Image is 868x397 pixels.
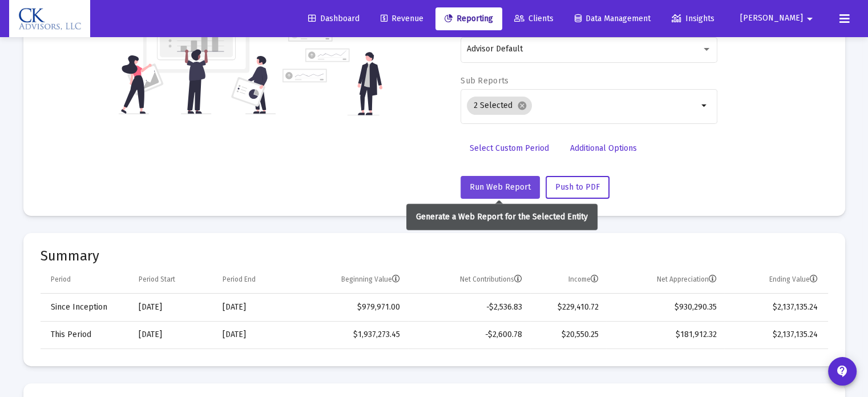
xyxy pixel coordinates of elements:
[461,176,540,199] button: Run Web Report
[606,266,724,294] td: Column Net Appreciation
[131,266,215,294] td: Column Period Start
[460,275,522,284] div: Net Contributions
[656,275,716,284] div: Net Appreciation
[803,7,817,30] mat-icon: arrow_drop_down
[408,266,530,294] td: Column Net Contributions
[41,250,828,262] mat-card-title: Summary
[294,266,408,294] td: Column Beginning Value
[724,294,827,321] td: $2,137,135.24
[606,321,724,348] td: $181,912.32
[282,28,382,115] img: reporting-alt
[341,275,400,284] div: Beginning Value
[570,143,637,153] span: Additional Options
[467,94,698,117] mat-chip-list: Selection
[467,97,532,115] mat-chip: 2 Selected
[139,302,207,313] div: [DATE]
[672,14,714,23] span: Insights
[505,7,563,30] a: Clients
[530,266,606,294] td: Column Income
[51,275,71,284] div: Period
[408,294,530,321] td: -$2,536.83
[119,2,276,115] img: reporting
[530,321,606,348] td: $20,550.25
[139,275,175,284] div: Period Start
[223,302,286,313] div: [DATE]
[445,14,493,23] span: Reporting
[381,14,423,23] span: Revenue
[223,275,256,284] div: Period End
[299,7,369,30] a: Dashboard
[461,76,508,86] label: Sub Reports
[726,7,830,30] button: [PERSON_NAME]
[294,294,408,321] td: $979,971.00
[41,294,131,321] td: Since Inception
[740,14,803,23] span: [PERSON_NAME]
[408,321,530,348] td: -$2,600.78
[663,7,724,30] a: Insights
[41,266,828,349] div: Data grid
[769,275,818,284] div: Ending Value
[606,294,724,321] td: $930,290.35
[546,176,609,199] button: Push to PDF
[835,364,849,378] mat-icon: contact_support
[18,7,82,30] img: Dashboard
[555,182,600,192] span: Push to PDF
[514,14,554,23] span: Clients
[139,329,207,340] div: [DATE]
[41,266,131,294] td: Column Period
[575,14,651,23] span: Data Management
[435,7,502,30] a: Reporting
[308,14,360,23] span: Dashboard
[470,143,549,153] span: Select Custom Period
[294,321,408,348] td: $1,937,273.45
[530,294,606,321] td: $229,410.72
[223,329,286,340] div: [DATE]
[215,266,294,294] td: Column Period End
[41,321,131,348] td: This Period
[470,182,531,192] span: Run Web Report
[467,44,523,54] span: Advisor Default
[566,7,660,30] a: Data Management
[698,99,712,113] mat-icon: arrow_drop_down
[724,266,827,294] td: Column Ending Value
[724,321,827,348] td: $2,137,135.24
[517,101,527,111] mat-icon: cancel
[568,275,598,284] div: Income
[372,7,433,30] a: Revenue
